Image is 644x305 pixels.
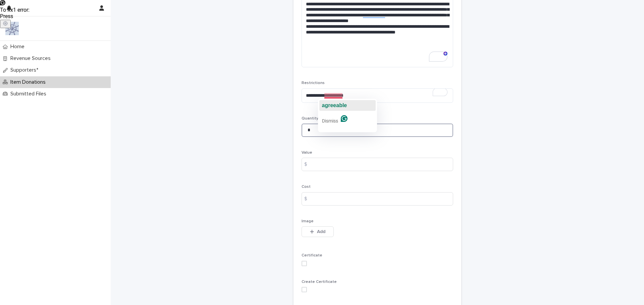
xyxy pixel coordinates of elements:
[302,192,315,206] div: $
[302,280,337,284] span: Create Certificate
[8,44,30,50] p: Home
[5,22,19,35] img: 9nJvCigXQD6Aux1Mxhwl
[8,55,56,62] p: Revenue Sources
[302,158,315,171] div: $
[302,219,314,223] span: Image
[302,185,311,189] span: Cost
[302,88,453,103] textarea: To enrich screen reader interactions, please activate Accessibility in Grammarly extension settings
[302,253,322,257] span: Certificate
[302,81,325,85] span: Restrictions
[302,226,334,237] button: Add
[302,117,318,121] span: Quantity
[302,151,312,155] span: Value
[8,79,51,85] p: Item Donations
[8,91,52,97] p: Submitted Files
[317,229,325,234] span: Add
[8,67,44,73] p: Supporters*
